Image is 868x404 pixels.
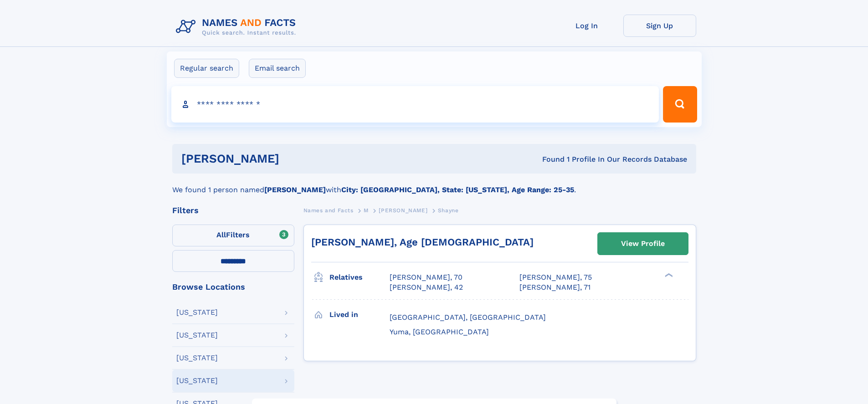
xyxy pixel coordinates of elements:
[329,270,390,285] h3: Relatives
[174,59,239,78] label: Regular search
[172,283,294,291] div: Browse Locations
[550,15,623,37] a: Log In
[379,205,427,216] a: [PERSON_NAME]
[311,236,534,248] a: [PERSON_NAME], Age [DEMOGRAPHIC_DATA]
[364,205,369,216] a: M
[390,313,546,322] span: [GEOGRAPHIC_DATA], [GEOGRAPHIC_DATA]
[519,272,592,282] a: [PERSON_NAME], 75
[364,207,369,214] span: M
[303,205,354,216] a: Names and Facts
[379,207,427,214] span: [PERSON_NAME]
[329,307,390,322] h3: Lived in
[438,207,459,214] span: Shayne
[264,185,326,194] b: [PERSON_NAME]
[663,86,697,123] button: Search Button
[176,309,218,316] div: [US_STATE]
[249,59,306,78] label: Email search
[390,327,489,336] span: Yuma, [GEOGRAPHIC_DATA]
[172,15,303,39] img: Logo Names and Facts
[390,282,463,292] a: [PERSON_NAME], 42
[176,377,218,384] div: [US_STATE]
[172,206,294,215] div: Filters
[172,174,696,195] div: We found 1 person named with .
[176,354,218,362] div: [US_STATE]
[411,154,687,164] div: Found 1 Profile In Our Records Database
[341,185,574,194] b: City: [GEOGRAPHIC_DATA], State: [US_STATE], Age Range: 25-35
[176,332,218,339] div: [US_STATE]
[598,233,688,255] a: View Profile
[519,282,591,292] a: [PERSON_NAME], 71
[216,230,226,239] span: All
[171,86,659,123] input: search input
[663,272,673,278] div: ❯
[172,225,294,246] label: Filters
[621,233,665,254] div: View Profile
[181,153,411,164] h1: [PERSON_NAME]
[390,272,462,282] a: [PERSON_NAME], 70
[623,15,696,37] a: Sign Up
